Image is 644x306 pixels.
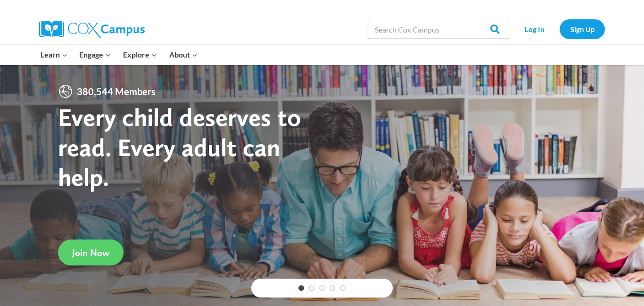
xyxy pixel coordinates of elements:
img: Cox Campus [39,21,145,38]
span: Explore [123,49,157,61]
a: 1 [298,285,304,291]
strong: Every child deserves to read. Every adult can help. [58,102,301,192]
a: 2 [309,285,314,291]
a: 4 [330,285,335,291]
span: About [169,49,198,61]
span: 380,544 Members [73,84,159,99]
span: Engage [79,49,111,61]
a: 5 [340,285,346,291]
a: Log In [514,19,555,39]
nav: Secondary Navigation [514,19,605,39]
span: Join Now [72,247,109,258]
nav: Primary Navigation [34,45,203,65]
a: Join Now [58,240,124,265]
a: 3 [319,285,325,291]
span: Learn [41,49,67,61]
input: Search Cox Campus [368,20,509,39]
a: Sign Up [560,19,605,39]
